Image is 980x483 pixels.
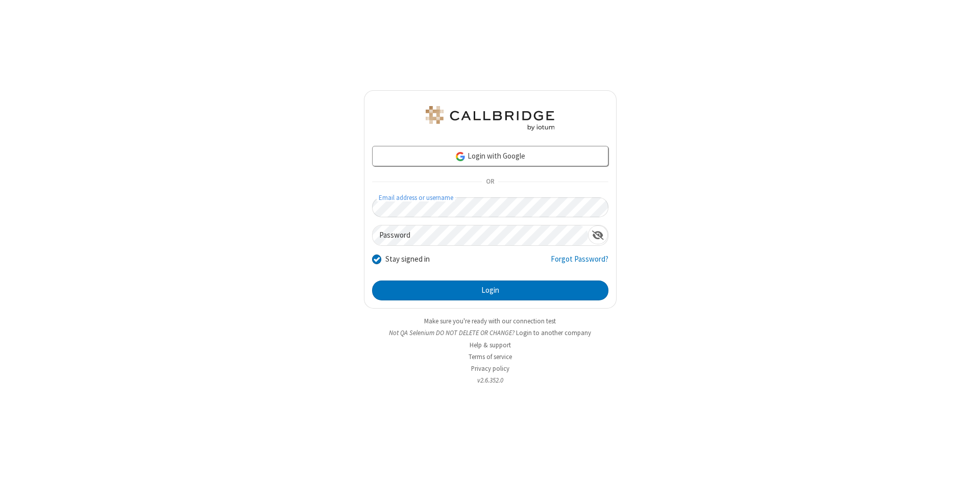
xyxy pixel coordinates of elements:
a: Help & support [470,341,511,349]
li: Not QA Selenium DO NOT DELETE OR CHANGE? [364,328,617,338]
a: Privacy policy [471,364,509,373]
li: v2.6.352.0 [364,375,617,385]
label: Stay signed in [385,253,430,265]
button: Login [372,281,608,301]
div: Show password [588,225,608,244]
a: Login with Google [372,146,608,166]
a: Make sure you're ready with our connection test [424,317,556,325]
a: Terms of service [469,352,512,361]
span: OR [482,175,498,189]
input: Email address or username [372,197,608,217]
a: Forgot Password? [551,253,608,273]
input: Password [373,225,588,245]
button: Login to another company [516,328,591,338]
img: QA Selenium DO NOT DELETE OR CHANGE [424,106,556,131]
img: google-icon.png [455,151,466,162]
